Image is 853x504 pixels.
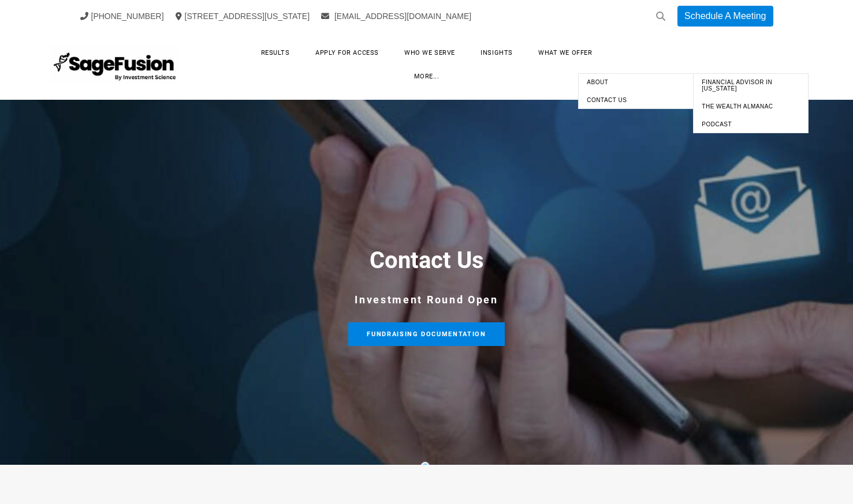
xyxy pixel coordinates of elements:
[249,44,301,62] a: Results
[50,44,180,85] img: SageFusion | Intelligent Investment Management
[696,118,806,130] span: Podcast
[578,73,694,91] a: About
[693,73,809,97] a: Financial Advisor in [US_STATE]
[469,44,524,62] a: Insights
[370,247,484,274] font: Contact Us
[176,12,310,21] a: [STREET_ADDRESS][US_STATE]
[527,44,604,62] a: What We Offer
[80,12,164,21] a: [PHONE_NUMBER]
[403,67,451,85] a: more...
[321,12,471,21] a: [EMAIL_ADDRESS][DOMAIN_NAME]
[304,44,390,62] a: Apply for Access
[578,91,694,109] a: Contact Us
[677,6,773,27] a: Schedule A Meeting
[693,115,809,133] a: Podcast
[348,322,504,346] a: FundRaising Documentation
[355,294,498,306] font: Investment Round Open​
[696,76,806,95] span: Financial Advisor in [US_STATE]
[581,76,691,88] span: About
[581,94,691,106] span: Contact Us
[693,97,809,115] a: The Wealth Almanac
[393,44,467,62] a: Who We Serve
[696,100,806,112] span: The Wealth Almanac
